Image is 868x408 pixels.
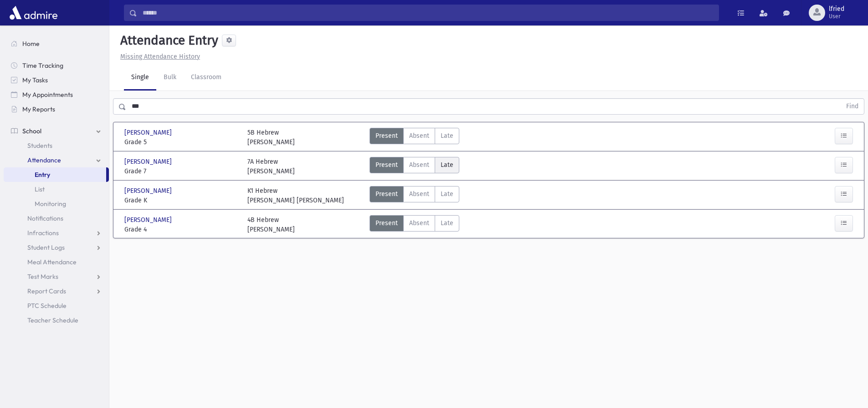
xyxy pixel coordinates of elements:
[35,171,50,179] span: Entry
[247,186,344,205] div: K1 Hebrew [PERSON_NAME] [PERSON_NAME]
[409,160,429,170] span: Absent
[370,157,459,176] div: AttTypes
[4,36,109,51] a: Home
[22,61,63,70] span: Time Tracking
[4,269,109,284] a: Test Marks
[4,240,109,255] a: Student Logs
[370,215,459,234] div: AttTypes
[4,196,109,211] a: Monitoring
[441,131,453,141] span: Late
[22,76,48,84] span: My Tasks
[409,189,429,199] span: Absent
[22,105,55,113] span: My Reports
[370,128,459,147] div: AttTypes
[124,186,174,196] span: [PERSON_NAME]
[4,138,109,153] a: Students
[7,4,60,22] img: AdmirePro
[409,218,429,228] span: Absent
[4,211,109,226] a: Notifications
[4,313,109,327] a: Teacher Schedule
[22,91,73,99] span: My Appointments
[4,73,109,87] a: My Tasks
[4,153,109,167] a: Attendance
[27,229,59,237] span: Infractions
[27,287,66,295] span: Report Cards
[4,298,109,313] a: PTC Schedule
[4,124,109,138] a: School
[124,157,174,166] span: [PERSON_NAME]
[409,131,429,141] span: Absent
[4,182,109,196] a: List
[124,65,156,91] a: Single
[27,258,77,266] span: Meal Attendance
[4,255,109,269] a: Meal Attendance
[124,215,174,225] span: [PERSON_NAME]
[124,196,238,205] span: Grade K
[441,160,453,170] span: Late
[375,131,398,141] span: Present
[27,302,67,310] span: PTC Schedule
[441,218,453,228] span: Late
[247,157,295,176] div: 7A Hebrew [PERSON_NAME]
[27,272,58,281] span: Test Marks
[829,5,844,13] span: lfried
[4,58,109,73] a: Time Tracking
[27,243,65,252] span: Student Logs
[375,218,398,228] span: Present
[370,186,459,205] div: AttTypes
[4,167,106,182] a: Entry
[829,13,844,20] span: User
[124,225,238,234] span: Grade 4
[184,65,229,91] a: Classroom
[120,53,200,60] u: Missing Attendance History
[375,160,398,170] span: Present
[27,214,63,222] span: Notifications
[4,102,109,116] a: My Reports
[4,87,109,102] a: My Appointments
[22,127,41,135] span: School
[27,156,61,164] span: Attendance
[124,128,174,137] span: [PERSON_NAME]
[35,200,66,208] span: Monitoring
[124,137,238,147] span: Grade 5
[247,215,295,234] div: 4B Hebrew [PERSON_NAME]
[137,5,719,21] input: Search
[117,33,218,48] h5: Attendance Entry
[375,189,398,199] span: Present
[441,189,453,199] span: Late
[247,128,295,147] div: 5B Hebrew [PERSON_NAME]
[841,99,864,114] button: Find
[27,316,78,324] span: Teacher Schedule
[117,53,200,60] a: Missing Attendance History
[124,166,238,176] span: Grade 7
[27,141,52,150] span: Students
[4,284,109,298] a: Report Cards
[35,185,45,193] span: List
[4,226,109,240] a: Infractions
[22,40,40,48] span: Home
[156,65,184,91] a: Bulk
